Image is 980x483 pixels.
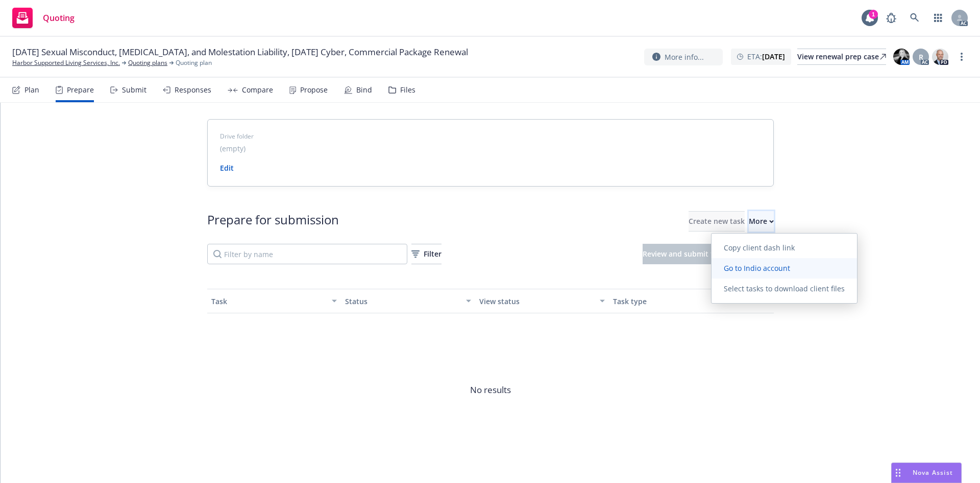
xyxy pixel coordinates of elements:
[749,211,774,232] button: More
[211,296,326,307] div: Task
[749,212,774,231] div: More
[12,58,120,67] a: Harbor Supported Living Services, Inc.
[928,8,948,28] a: Switch app
[176,58,212,67] span: Quoting plan
[869,10,878,19] div: 1
[24,86,39,94] div: Plan
[689,211,745,232] button: Create new task
[712,243,807,252] span: Copy client dash link
[892,463,904,482] div: Drag to move
[475,289,609,313] button: View status
[220,163,234,173] a: Edit
[932,49,948,65] img: photo
[609,289,743,313] button: Task type
[345,296,460,307] div: Status
[341,289,475,313] button: Status
[644,49,723,65] button: More info...
[12,46,468,58] span: [DATE] Sexual Misconduct, [MEDICAL_DATA], and Molestation Liability, [DATE] Cyber, Commercial Pac...
[712,284,857,293] span: Select tasks to download client files
[67,86,94,94] div: Prepare
[207,211,339,232] div: Prepare for submission
[955,51,968,63] a: more
[643,244,774,264] button: Review and submit tasks to the client
[893,49,910,65] img: photo
[300,86,328,94] div: Propose
[689,216,745,226] span: Create new task
[479,296,594,307] div: View status
[904,8,925,28] a: Search
[43,14,75,22] span: Quoting
[613,296,728,307] div: Task type
[207,289,341,313] button: Task
[891,463,962,483] button: Nova Assist
[207,313,774,467] span: No results
[122,86,146,94] div: Submit
[913,468,953,477] span: Nova Assist
[762,52,785,61] strong: [DATE]
[712,263,802,273] span: Go to Indio account
[242,86,273,94] div: Compare
[643,249,774,259] span: Review and submit tasks to the client
[881,8,901,28] a: Report a Bug
[128,58,167,67] a: Quoting plans
[797,49,886,65] a: View renewal prep case
[220,143,246,154] span: (empty)
[356,86,372,94] div: Bind
[175,86,211,94] div: Responses
[919,52,923,62] span: R
[400,86,415,94] div: Files
[207,244,407,264] input: Filter by name
[665,52,704,62] span: More info...
[411,244,442,264] div: Filter
[797,49,886,64] div: View renewal prep case
[220,132,761,141] span: Drive folder
[411,244,442,264] button: Filter
[8,4,79,32] a: Quoting
[747,51,785,62] span: ETA :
